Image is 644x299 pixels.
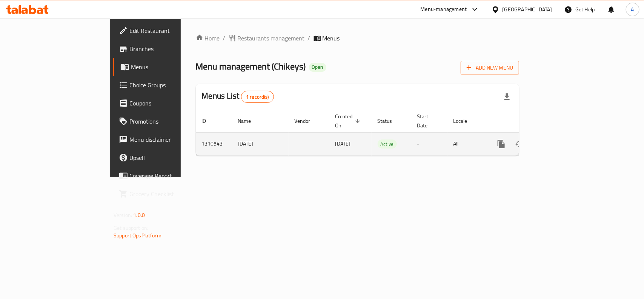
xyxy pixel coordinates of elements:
td: [DATE] [232,132,289,155]
span: Status [378,116,402,125]
span: Name [238,116,261,125]
span: Branches [129,44,211,53]
span: Menus [131,62,211,71]
span: 1 record(s) [241,93,274,101]
a: Menus [113,58,217,76]
span: Created On [335,112,363,130]
div: Export file [498,88,516,106]
a: Support.OpsPlatform [114,231,161,240]
a: Grocery Checklist [113,185,217,203]
a: Coverage Report [113,167,217,185]
a: Upsell [113,149,217,167]
span: Coverage Report [129,171,211,180]
a: Branches [113,40,217,58]
span: Locale [453,116,477,125]
div: Menu-management [421,5,467,14]
li: / [308,34,310,43]
span: A [631,5,634,14]
span: Get support on: [114,223,148,233]
h2: Menus List [202,90,274,103]
span: Menus [323,34,340,43]
span: Menu management ( Chikeys ) [196,58,306,75]
span: Promotions [129,117,211,126]
a: Menu disclaimer [113,130,217,149]
span: ID [202,116,216,125]
div: Active [378,139,397,149]
div: Open [309,63,326,72]
span: Grocery Checklist [129,189,211,198]
a: Edit Restaurant [113,22,217,40]
a: Restaurants management [229,34,305,43]
td: All [447,132,486,155]
th: Actions [486,110,571,133]
span: Start Date [417,112,438,130]
span: Restaurants management [238,34,305,43]
span: Edit Restaurant [129,26,211,35]
span: Vendor [295,116,320,125]
button: Add New Menu [461,61,519,75]
div: Total records count [241,91,274,103]
span: [DATE] [335,139,351,149]
span: Upsell [129,153,211,162]
span: Coupons [129,99,211,108]
span: Menu disclaimer [129,135,211,144]
span: Version: [114,210,132,220]
button: Change Status [510,135,529,153]
button: more [492,135,510,153]
table: enhanced table [196,110,571,156]
a: Coupons [113,94,217,112]
li: / [223,34,226,43]
td: - [411,132,447,155]
span: Open [309,64,326,70]
span: Add New Menu [467,63,513,73]
span: Active [378,140,397,149]
a: Choice Groups [113,76,217,94]
div: [GEOGRAPHIC_DATA] [503,5,552,14]
span: Choice Groups [129,81,211,90]
a: Promotions [113,112,217,130]
nav: breadcrumb [196,34,519,43]
span: 1.0.0 [133,210,145,220]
